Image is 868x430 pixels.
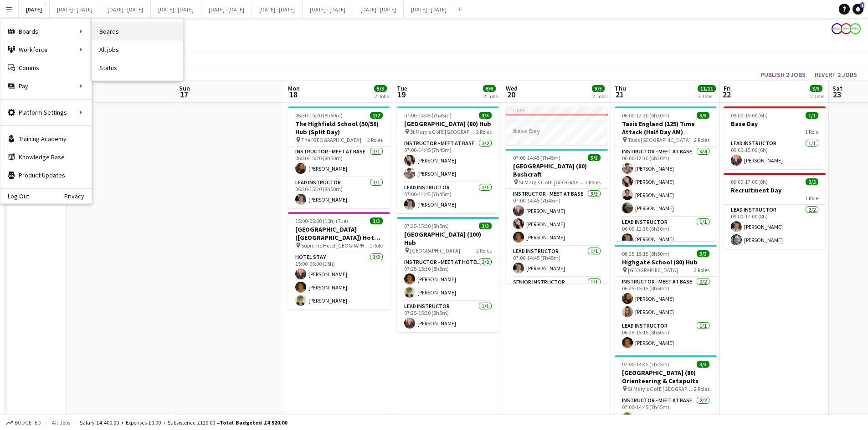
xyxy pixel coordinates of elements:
[50,0,100,18] button: [DATE] - [DATE]
[92,59,183,77] a: Status
[698,85,716,92] span: 11/11
[397,106,499,213] app-job-card: 07:00-14:45 (7h45m)3/3[GEOGRAPHIC_DATA] (80) Hub St Mary's C of E [GEOGRAPHIC_DATA]2 RolesInstruc...
[178,89,190,100] span: 17
[506,162,608,178] h3: [GEOGRAPHIC_DATA] (80) Bushcraft
[506,127,608,135] h3: Base Day
[483,93,498,100] div: 2 Jobs
[506,189,608,246] app-card-role: Instructor - Meet at Base3/307:00-14:45 (7h45m)[PERSON_NAME][PERSON_NAME][PERSON_NAME]
[622,361,669,368] span: 07:00-14:45 (7h45m)
[288,106,390,208] app-job-card: 06:30-15:20 (8h50m)2/2The Highfield School (50/50) Hub (Split Day) The [GEOGRAPHIC_DATA]2 RolesIn...
[288,212,390,309] app-job-card: 15:00-06:00 (15h) (Tue)3/3[GEOGRAPHIC_DATA] ([GEOGRAPHIC_DATA]) Hotel - [GEOGRAPHIC_DATA] Supreme...
[724,120,826,128] h3: Base Day
[724,186,826,194] h3: Recruitment Day
[724,138,826,169] app-card-role: Lead Instructor1/109:00-15:00 (6h)[PERSON_NAME]
[724,173,826,249] app-job-card: 09:00-17:00 (8h)2/2Recruitment Day1 RoleLead Instructor2/209:00-17:00 (8h)[PERSON_NAME][PERSON_NAME]
[694,385,709,392] span: 2 Roles
[613,89,626,100] span: 21
[370,242,383,249] span: 1 Role
[0,77,92,95] div: Pay
[0,148,92,166] a: Knowledge Base
[252,0,303,18] button: [DATE] - [DATE]
[397,120,499,128] h3: [GEOGRAPHIC_DATA] (80) Hub
[295,112,343,119] span: 06:30-15:20 (8h50m)
[0,130,92,148] a: Training Academy
[811,69,861,81] button: Revert 2 jobs
[697,361,709,368] span: 3/3
[506,277,608,308] app-card-role: Senior Instructor1/1
[860,2,864,8] span: 1
[0,103,92,121] div: Platform Settings
[19,0,50,18] button: [DATE]
[397,301,499,332] app-card-role: Lead Instructor1/107:25-15:30 (8h5m)[PERSON_NAME]
[806,112,818,119] span: 1/1
[201,0,252,18] button: [DATE] - [DATE]
[615,120,717,136] h3: Tasis England (125) Time Attack (Half Day AM)
[622,112,669,119] span: 06:00-12:30 (6h30m)
[805,128,818,135] span: 1 Role
[0,192,29,200] a: Log Out
[397,257,499,301] app-card-role: Instructor - Meet at Hotel2/207:25-15:30 (8h5m)[PERSON_NAME][PERSON_NAME]
[628,137,691,143] span: Tasis [GEOGRAPHIC_DATA]
[588,154,601,161] span: 5/5
[622,250,669,257] span: 06:25-15:15 (8h50m)
[585,179,601,186] span: 3 Roles
[615,147,717,217] app-card-role: Instructor - Meet at Base4/406:00-12:30 (6h30m)[PERSON_NAME][PERSON_NAME][PERSON_NAME][PERSON_NAME]
[697,250,709,257] span: 3/3
[519,179,585,186] span: St Mary's C of E [GEOGRAPHIC_DATA]
[374,85,387,92] span: 5/5
[479,112,492,119] span: 3/3
[301,242,370,249] span: Supreme Hotel [GEOGRAPHIC_DATA]
[50,419,72,426] span: All jobs
[397,217,499,332] div: 07:25-15:30 (8h5m)3/3[GEOGRAPHIC_DATA] (100) Hub [GEOGRAPHIC_DATA]2 RolesInstructor - Meet at Hot...
[303,0,353,18] button: [DATE] - [DATE]
[615,245,717,352] app-job-card: 06:25-15:15 (8h50m)3/3Highgate School (80) Hub [GEOGRAPHIC_DATA]2 RolesInstructor - Meet at Base2...
[476,247,492,254] span: 2 Roles
[506,84,518,92] span: Wed
[506,149,608,283] app-job-card: 07:00-14:45 (7h45m)5/5[GEOGRAPHIC_DATA] (80) Bushcraft St Mary's C of E [GEOGRAPHIC_DATA]3 RolesI...
[100,0,151,18] button: [DATE] - [DATE]
[288,177,390,208] app-card-role: Lead Instructor1/106:30-15:20 (8h50m)[PERSON_NAME]
[288,120,390,136] h3: The Highfield School (50/50) Hub (Split Day)
[698,93,715,100] div: 3 Jobs
[301,137,361,143] span: The [GEOGRAPHIC_DATA]
[397,84,407,92] span: Tue
[220,419,287,426] span: Total Budgeted £4 520.00
[831,89,842,100] span: 23
[806,178,818,185] span: 2/2
[592,85,605,92] span: 5/5
[615,106,717,241] div: 06:00-12:30 (6h30m)5/5Tasis England (125) Time Attack (Half Day AM) Tasis [GEOGRAPHIC_DATA]2 Role...
[404,0,454,18] button: [DATE] - [DATE]
[810,85,822,92] span: 3/3
[370,112,383,119] span: 2/2
[375,93,389,100] div: 2 Jobs
[483,85,496,92] span: 6/6
[0,22,92,40] div: Boards
[397,182,499,213] app-card-role: Lead Instructor1/107:00-14:45 (7h45m)[PERSON_NAME]
[615,258,717,266] h3: Highgate School (80) Hub
[151,0,201,18] button: [DATE] - [DATE]
[5,418,42,428] button: Budgeted
[724,106,826,169] div: 09:00-15:00 (6h)1/1Base Day1 RoleLead Instructor1/109:00-15:00 (6h)[PERSON_NAME]
[615,321,717,352] app-card-role: Lead Instructor1/106:25-15:15 (8h50m)[PERSON_NAME]
[410,128,476,135] span: St Mary's C of E [GEOGRAPHIC_DATA]
[592,93,606,100] div: 2 Jobs
[694,267,709,273] span: 2 Roles
[397,138,499,182] app-card-role: Instructor - Meet at Base2/207:00-14:45 (7h45m)[PERSON_NAME][PERSON_NAME]
[513,154,560,161] span: 07:00-14:45 (7h45m)
[367,137,383,143] span: 2 Roles
[288,252,390,309] app-card-role: Hotel Stay3/315:00-06:00 (15h)[PERSON_NAME][PERSON_NAME][PERSON_NAME]
[15,420,41,426] span: Budgeted
[506,106,608,145] app-job-card: DraftBase Day
[850,23,861,34] app-user-avatar: Programmes & Operations
[395,89,407,100] span: 19
[832,84,842,92] span: Sat
[841,23,852,34] app-user-avatar: Programmes & Operations
[506,106,608,114] div: Draft
[615,217,717,248] app-card-role: Lead Instructor1/106:00-12:30 (6h30m)[PERSON_NAME]
[479,223,492,229] span: 3/3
